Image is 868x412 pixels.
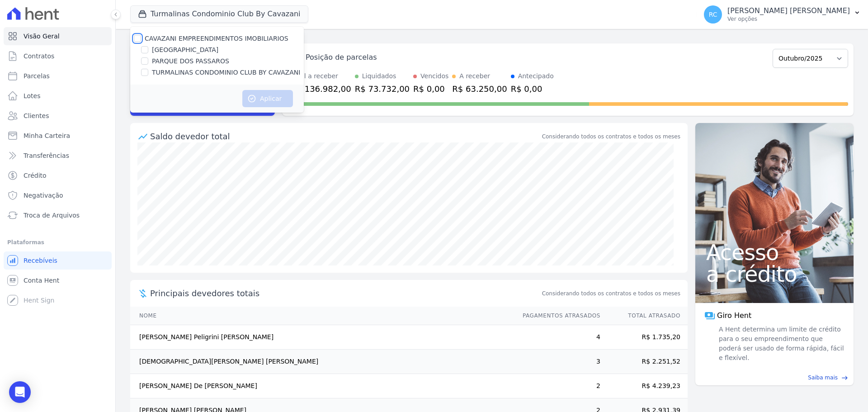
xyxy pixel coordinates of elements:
[514,307,601,325] th: Pagamentos Atrasados
[7,237,108,248] div: Plataformas
[717,310,751,321] span: Giro Hent
[4,186,112,204] a: Negativação
[706,263,843,285] span: a crédito
[4,47,112,65] a: Contratos
[706,242,843,263] span: Acesso
[420,71,448,81] div: Vencidos
[459,71,490,81] div: A receber
[727,6,850,15] p: [PERSON_NAME] [PERSON_NAME]
[130,374,514,398] td: [PERSON_NAME] De [PERSON_NAME]
[130,325,514,350] td: [PERSON_NAME] Peligrini [PERSON_NAME]
[4,166,112,185] a: Crédito
[601,350,688,374] td: R$ 2.251,52
[514,374,601,398] td: 2
[4,27,112,45] a: Visão Geral
[701,374,848,382] a: Saiba mais east
[4,67,112,85] a: Parcelas
[4,87,112,105] a: Lotes
[24,131,70,140] span: Minha Carteira
[4,271,112,289] a: Conta Hent
[4,107,112,125] a: Clientes
[24,191,63,200] span: Negativação
[24,52,54,61] span: Contratos
[24,276,59,285] span: Conta Hent
[841,374,848,381] span: east
[291,71,351,81] div: Total a receber
[601,325,688,350] td: R$ 1.735,20
[511,83,554,95] div: R$ 0,00
[24,256,57,265] span: Recebíveis
[4,127,112,145] a: Minha Carteira
[24,71,50,81] span: Parcelas
[152,68,300,77] label: TURMALINAS CONDOMINIO CLUB BY CAVAZANI
[150,287,540,299] span: Principais devedores totais
[4,251,112,270] a: Recebíveis
[717,325,844,363] span: A Hent determina um limite de crédito para o seu empreendimento que poderá ser usado de forma ráp...
[9,381,31,403] div: Open Intercom Messenger
[130,350,514,374] td: [DEMOGRAPHIC_DATA][PERSON_NAME] [PERSON_NAME]
[452,83,507,95] div: R$ 63.250,00
[24,32,60,41] span: Visão Geral
[24,91,41,100] span: Lotes
[355,83,410,95] div: R$ 73.732,00
[242,90,293,107] button: Aplicar
[4,206,112,224] a: Troca de Arquivos
[362,71,396,81] div: Liquidados
[727,15,850,23] p: Ver opções
[152,57,229,66] label: PARQUE DOS PASSAROS
[130,5,308,23] button: Turmalinas Condominio Club By Cavazani
[4,147,112,165] a: Transferências
[152,45,218,55] label: [GEOGRAPHIC_DATA]
[808,374,838,382] span: Saiba mais
[601,307,688,325] th: Total Atrasado
[24,151,69,160] span: Transferências
[601,374,688,398] td: R$ 4.239,23
[24,171,47,180] span: Crédito
[24,111,49,120] span: Clientes
[306,52,377,63] div: Posição de parcelas
[413,83,448,95] div: R$ 0,00
[514,350,601,374] td: 3
[291,83,351,95] div: R$ 136.982,00
[130,307,514,325] th: Nome
[709,11,717,18] span: RC
[697,2,868,27] button: RC [PERSON_NAME] [PERSON_NAME] Ver opções
[24,211,80,220] span: Troca de Arquivos
[150,130,540,142] div: Saldo devedor total
[514,325,601,350] td: 4
[145,35,288,42] label: CAVAZANI EMPREENDIMENTOS IMOBILIARIOS
[518,71,554,81] div: Antecipado
[542,133,680,141] div: Considerando todos os contratos e todos os meses
[542,289,680,298] span: Considerando todos os contratos e todos os meses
